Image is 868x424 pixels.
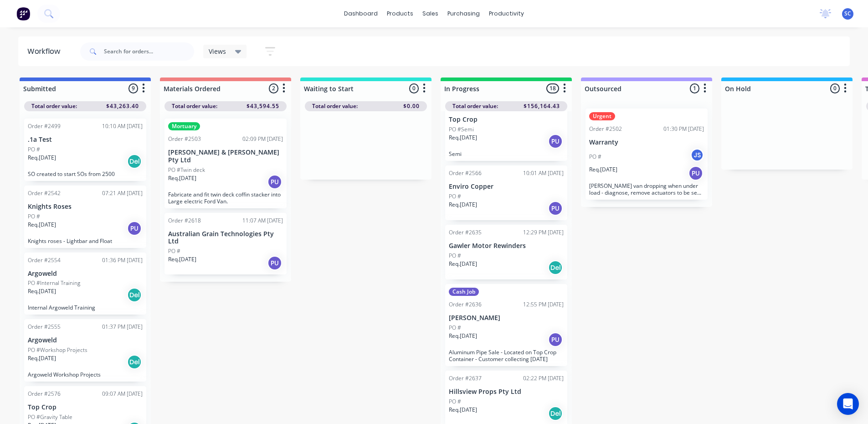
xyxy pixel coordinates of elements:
[168,135,201,143] div: Order #2503
[28,154,56,162] p: Req. [DATE]
[28,390,61,398] div: Order #2576
[449,349,564,362] p: Aluminum Pipe Sale - Located on Top Crop Container - Customer collecting [DATE]
[844,10,851,18] span: SC
[168,247,180,255] p: PO #
[28,238,143,244] p: Knights roses - Lightbar and Float
[382,7,418,21] div: products
[168,166,205,174] p: PO #Twin deck
[449,332,477,340] p: Req. [DATE]
[28,287,56,295] p: Req. [DATE]
[449,125,474,134] p: PO #Semi
[443,7,484,21] div: purchasing
[28,304,143,311] p: Internal Argoweld Training
[28,279,80,287] p: PO #Internal Training
[449,242,564,250] p: Gawler Motor Rewinders
[452,102,498,110] span: Total order value:
[102,256,143,264] div: 01:36 PM [DATE]
[548,134,563,149] div: PU
[589,165,617,174] p: Req. [DATE]
[449,183,564,191] p: Enviro Copper
[28,136,143,144] p: .1a Test
[102,390,143,398] div: 09:07 AM [DATE]
[24,119,146,181] div: Order #249910:10 AM [DATE].1a TestPO #Req.[DATE]DelSO created to start SOs from 2500
[449,169,482,177] div: Order #2566
[589,125,622,133] div: Order #2502
[127,355,142,369] div: Del
[28,413,72,421] p: PO #Gravity Table
[312,102,358,110] span: Total order value:
[28,212,40,221] p: PO #
[31,102,77,110] span: Total order value:
[837,393,859,415] div: Open Intercom Messenger
[242,135,283,143] div: 02:09 PM [DATE]
[449,252,461,260] p: PO #
[28,323,61,331] div: Order #2555
[28,346,87,354] p: PO #Workshop Projects
[548,406,563,421] div: Del
[449,398,461,406] p: PO #
[28,270,143,278] p: Argoweld
[168,149,283,164] p: [PERSON_NAME] & [PERSON_NAME] Pty Ltd
[523,169,564,177] div: 10:01 AM [DATE]
[28,171,143,177] p: SO created to start SOs from 2500
[28,403,143,411] p: Top Crop
[28,145,40,154] p: PO #
[267,256,282,270] div: PU
[589,182,704,196] p: [PERSON_NAME] van dropping when under load - diagnose, remove actuators to be sent away for repai...
[449,324,461,332] p: PO #
[209,47,226,56] span: Views
[663,125,704,133] div: 01:30 PM [DATE]
[102,189,143,197] div: 07:21 AM [DATE]
[523,374,564,383] div: 02:22 PM [DATE]
[449,260,477,268] p: Req. [DATE]
[28,189,61,197] div: Order #2542
[168,122,200,130] div: Mortuary
[589,112,615,120] div: Urgent
[449,228,482,237] div: Order #2635
[16,7,30,21] img: Factory
[688,166,703,181] div: PU
[418,7,443,21] div: sales
[449,406,477,414] p: Req. [DATE]
[445,98,567,161] div: Top CropPO #SemiReq.[DATE]PUSemi
[24,319,146,382] div: Order #255501:37 PM [DATE]ArgoweldPO #Workshop ProjectsReq.[DATE]DelArgoweld Workshop Projects
[523,228,564,237] div: 12:29 PM [DATE]
[168,255,196,264] p: Req. [DATE]
[28,203,143,211] p: Knights Roses
[403,102,420,110] span: $0.00
[164,119,287,208] div: MortuaryOrder #250302:09 PM [DATE][PERSON_NAME] & [PERSON_NAME] Pty LtdPO #Twin deckReq.[DATE]PUF...
[106,102,139,110] span: $43,263.40
[242,217,283,225] div: 11:07 AM [DATE]
[168,174,196,182] p: Req. [DATE]
[102,323,143,331] div: 01:37 PM [DATE]
[690,148,704,162] div: JS
[524,102,560,110] span: $156,164.43
[523,300,564,309] div: 12:55 PM [DATE]
[168,217,201,225] div: Order #2618
[449,388,564,396] p: Hillsview Props Pty Ltd
[449,201,477,209] p: Req. [DATE]
[449,134,477,142] p: Req. [DATE]
[28,256,61,264] div: Order #2554
[127,154,142,169] div: Del
[168,191,283,205] p: Fabricate and fit twin deck coffin stacker into Large electric Ford Van.
[449,288,479,296] div: Cash Job
[449,374,482,383] div: Order #2637
[267,175,282,189] div: PU
[548,201,563,216] div: PU
[24,253,146,315] div: Order #255401:36 PM [DATE]ArgoweldPO #Internal TrainingReq.[DATE]DelInternal Argoweld Training
[445,284,567,366] div: Cash JobOrder #263612:55 PM [DATE][PERSON_NAME]PO #Req.[DATE]PUAluminum Pipe Sale - Located on To...
[164,213,287,275] div: Order #261811:07 AM [DATE]Australian Grain Technologies Pty LtdPO #Req.[DATE]PU
[102,122,143,130] div: 10:10 AM [DATE]
[484,7,529,21] div: productivity
[449,300,482,309] div: Order #2636
[24,186,146,248] div: Order #254207:21 AM [DATE]Knights RosesPO #Req.[DATE]PUKnights roses - Lightbar and Float
[172,102,217,110] span: Total order value:
[589,139,704,146] p: Warranty
[168,230,283,246] p: Australian Grain Technologies Pty Ltd
[449,116,564,124] p: Top Crop
[445,225,567,279] div: Order #263512:29 PM [DATE]Gawler Motor RewindersPO #Req.[DATE]Del
[449,314,564,322] p: [PERSON_NAME]
[548,260,563,275] div: Del
[28,371,143,378] p: Argoweld Workshop Projects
